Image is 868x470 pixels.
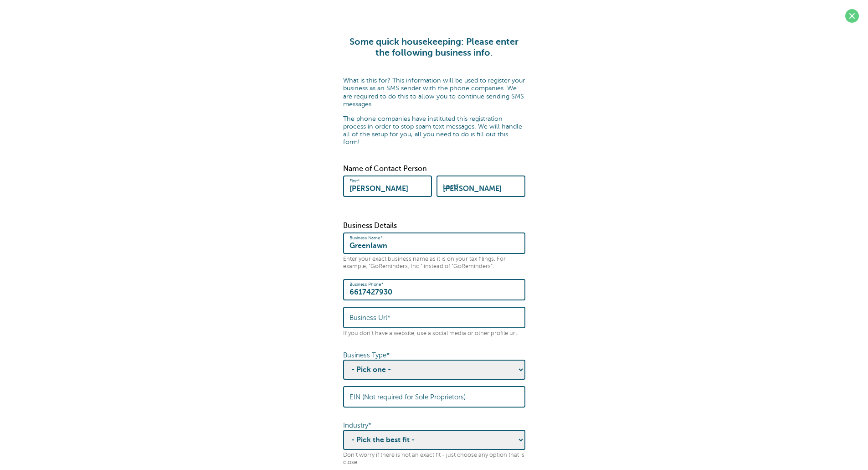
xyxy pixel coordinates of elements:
label: Industry* [343,422,371,429]
label: Business Phone* [349,282,383,287]
p: What is this for? This information will be used to register your business as an SMS sender with t... [343,77,525,108]
p: Don't worry if there is not an exact fit - just choose any option that is close. [343,452,525,466]
h1: Some quick housekeeping: Please enter the following business info. [343,36,525,58]
p: Business Details [343,222,525,230]
label: Business Type* [343,351,390,359]
label: Business Url* [349,314,390,322]
label: Last* [443,182,459,191]
p: The phone companies have instituted this registration process in order to stop spam text messages... [343,115,525,146]
label: Business Name* [349,235,382,241]
label: First* [349,178,360,184]
label: EIN (Not required for Sole Proprietors) [349,393,466,401]
p: Enter your exact business name as it is on your tax filings. For example, "GoReminders, Inc." ins... [343,256,525,270]
p: If you don't have a website, use a social media or other profile url. [343,330,525,337]
p: Name of Contact Person [343,165,525,173]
